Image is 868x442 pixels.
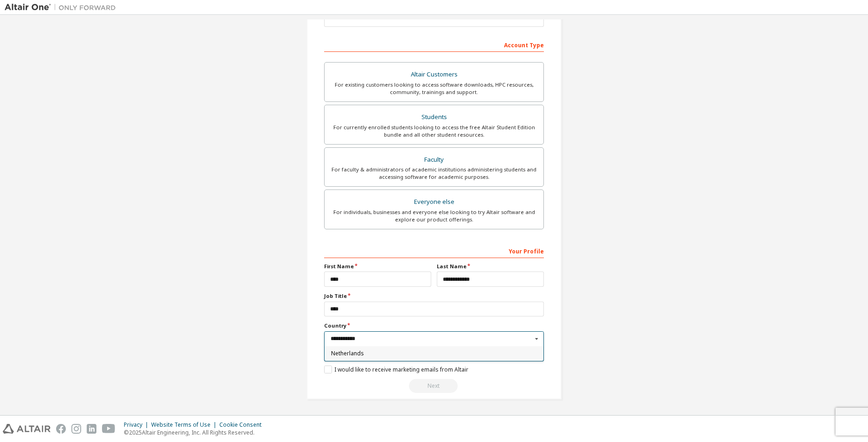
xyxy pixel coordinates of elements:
[124,421,151,429] div: Privacy
[87,424,96,434] img: linkedin.svg
[324,243,544,258] div: Your Profile
[5,3,121,12] img: Altair One
[330,81,538,96] div: For existing customers looking to access software downloads, HPC resources, community, trainings ...
[330,153,538,166] div: Faculty
[102,424,115,434] img: youtube.svg
[437,263,544,270] label: Last Name
[330,111,538,124] div: Students
[324,37,544,52] div: Account Type
[3,424,51,434] img: altair_logo.svg
[324,366,468,373] label: I would like to receive marketing emails from Altair
[324,263,431,270] label: First Name
[330,208,538,223] div: For individuals, businesses and everyone else looking to try Altair software and explore our prod...
[330,68,538,81] div: Altair Customers
[324,292,544,300] label: Job Title
[124,429,267,436] p: © 2025 Altair Engineering, Inc. All Rights Reserved.
[324,379,544,393] div: Read and acccept EULA to continue
[331,351,537,356] span: Netherlands
[151,421,219,429] div: Website Terms of Use
[219,421,267,429] div: Cookie Consent
[56,424,66,434] img: facebook.svg
[324,322,544,329] label: Country
[330,124,538,139] div: For currently enrolled students looking to access the free Altair Student Edition bundle and all ...
[330,196,538,208] div: Everyone else
[330,166,538,181] div: For faculty & administrators of academic institutions administering students and accessing softwa...
[71,424,81,434] img: instagram.svg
